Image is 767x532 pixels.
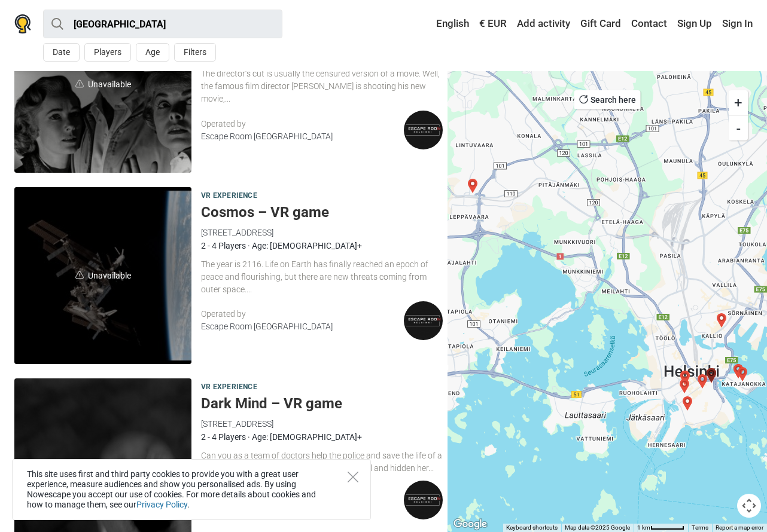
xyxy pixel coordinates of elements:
[677,379,692,393] div: The Ghost of the Opera
[201,68,443,105] div: The director’s cut is usually the censured version of a movie. Well, the famous film director [PE...
[680,396,695,411] div: KGB Escape
[201,417,443,430] div: [STREET_ADDRESS]
[637,524,650,531] span: 1 km
[506,524,558,532] button: Keyboard shortcuts
[678,371,692,385] div: Lady in Red
[201,258,443,295] div: The year is 2116. Life on Earth has finally reached an epoch of peace and flourishing, but there ...
[476,13,510,35] a: € EUR
[136,43,169,62] button: Age
[425,13,472,35] a: English
[577,13,624,35] a: Gift Card
[14,187,191,364] a: unavailableUnavailable Cosmos – VR game
[428,20,436,28] img: English
[201,320,404,333] div: Escape Room [GEOGRAPHIC_DATA]
[714,313,729,328] div: The Internship
[201,204,443,221] h5: Cosmos – VR game
[729,90,748,115] button: +
[737,494,761,518] button: Map camera controls
[674,13,715,35] a: Sign Up
[201,118,404,130] div: Operated by
[43,43,80,62] button: Date
[14,187,191,364] span: Unavailable
[43,10,282,38] input: try “London”
[704,368,719,383] div: Cosmos – VR game
[465,179,480,193] div: Bootlegger’s Curse
[719,13,753,35] a: Sign In
[634,524,688,532] button: Map Scale: 1 km per 53 pixels
[201,239,443,252] div: 2 - 4 Players · Age: [DEMOGRAPHIC_DATA]+
[201,308,404,320] div: Operated by
[731,364,745,378] div: The Curse
[14,14,31,33] img: Nowescape logo
[716,524,763,531] a: Report a map error
[75,271,84,279] img: unavailable
[729,115,748,140] button: -
[136,500,187,509] a: Privacy Policy
[75,80,84,88] img: unavailable
[12,459,371,520] div: This site uses first and third party cookies to provide you with a great user experience, measure...
[628,13,670,35] a: Contact
[201,430,443,444] div: 2 - 4 Players · Age: [DEMOGRAPHIC_DATA]+
[451,516,490,532] img: Google
[201,450,443,475] div: Can you as a team of doctors help the police and save the life of a little child? A psychopath ha...
[404,301,443,340] img: Escape Room Helsinki
[84,43,131,62] button: Players
[565,524,630,531] span: Map data ©2025 Google
[451,516,490,532] a: Open this area in Google Maps (opens a new window)
[574,90,641,109] button: Search here
[735,367,750,381] div: The Dungeon
[174,43,216,62] button: Filters
[348,472,358,482] button: Close
[201,130,404,143] div: Escape Room [GEOGRAPHIC_DATA]
[201,381,257,394] span: VR Experience
[201,395,443,412] h5: Dark Mind – VR game
[201,189,257,203] span: VR Experience
[404,481,443,519] img: Escape Room Helsinki
[404,111,443,149] img: Escape Room Helsinki
[695,374,710,389] div: Asylum - Horror Version
[692,524,708,531] a: Terms (opens in new tab)
[514,13,573,35] a: Add activity
[201,226,443,239] div: [STREET_ADDRESS]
